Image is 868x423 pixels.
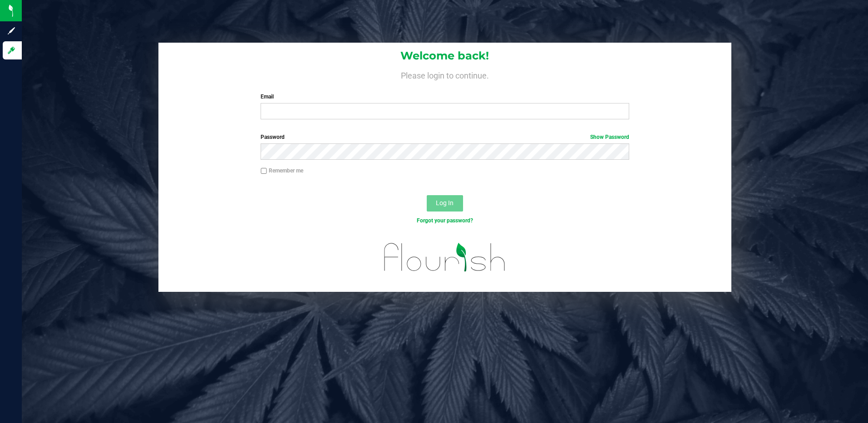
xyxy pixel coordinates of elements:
[261,134,285,140] span: Password
[158,69,732,80] h4: Please login to continue.
[436,199,454,207] span: Log In
[373,234,517,280] img: flourish_logo.svg
[261,93,629,101] label: Email
[590,134,629,140] a: Show Password
[7,26,16,35] inline-svg: Sign up
[427,195,463,211] button: Log In
[261,167,303,175] label: Remember me
[7,46,16,55] inline-svg: Log in
[417,217,473,224] a: Forgot your password?
[261,168,267,174] input: Remember me
[158,50,732,62] h1: Welcome back!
